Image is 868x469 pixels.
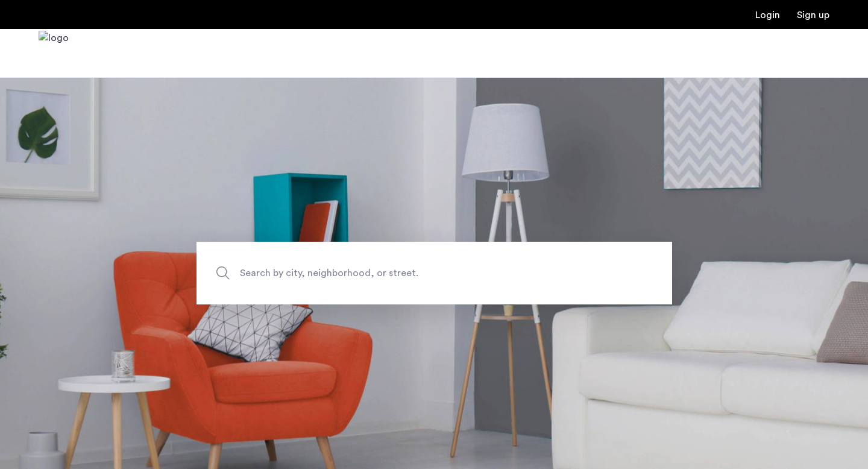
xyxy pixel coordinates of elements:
input: Apartment Search [197,242,672,304]
a: Cazamio Logo [39,31,69,76]
span: Search by city, neighborhood, or street. [240,265,573,282]
img: logo [39,31,69,76]
a: Registration [797,10,829,20]
a: Login [755,10,780,20]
